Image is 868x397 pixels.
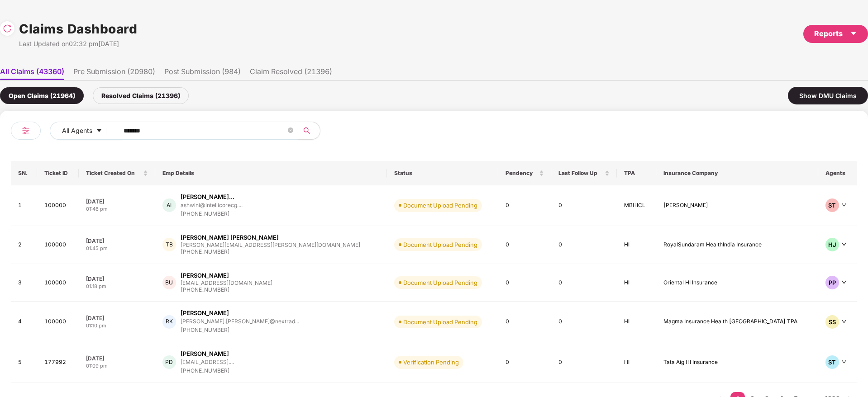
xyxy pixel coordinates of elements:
span: Ticket Created On [86,170,141,177]
td: 0 [498,264,551,302]
div: AI [162,198,176,212]
td: 100000 [37,185,79,226]
div: [DATE] [86,354,148,362]
td: HI [617,226,656,264]
div: [PHONE_NUMBER] [181,210,243,218]
span: down [841,279,847,285]
div: 01:10 pm [86,322,148,330]
div: [DATE] [86,275,148,283]
span: close-circle [288,128,293,133]
th: Insurance Company [656,161,818,185]
span: caret-down [96,128,102,135]
div: [DATE] [86,314,148,322]
td: 2 [11,226,37,264]
td: 0 [498,302,551,342]
div: ST [825,198,839,212]
div: [PERSON_NAME] [PERSON_NAME] [181,233,279,242]
div: [PHONE_NUMBER] [181,367,234,375]
span: down [841,202,847,208]
td: 0 [551,185,617,226]
span: close-circle [288,127,293,135]
li: Pre Submission (20980) [73,67,155,80]
div: Document Upload Pending [403,317,477,326]
span: search [298,127,315,134]
th: Ticket ID [37,161,79,185]
th: Emp Details [155,161,387,185]
div: ST [825,355,839,369]
button: All Agentscaret-down [50,122,122,140]
button: search [298,122,320,140]
th: TPA [617,161,656,185]
div: BU [162,276,176,289]
td: Magma Insurance Health [GEOGRAPHIC_DATA] TPA [656,302,818,342]
td: 0 [551,342,617,383]
td: 0 [498,342,551,383]
td: 177992 [37,342,79,383]
td: HI [617,302,656,342]
div: Verification Pending [403,358,459,367]
div: [PERSON_NAME] [181,309,229,317]
td: 100000 [37,264,79,302]
div: PD [162,355,176,369]
div: HJ [825,238,839,251]
th: SN. [11,161,37,185]
div: 01:18 pm [86,283,148,290]
div: [PERSON_NAME] [181,271,229,280]
div: 01:46 pm [86,205,148,213]
div: Document Upload Pending [403,240,477,249]
span: down [841,359,847,364]
td: MBHICL [617,185,656,226]
td: 1 [11,185,37,226]
td: 0 [551,226,617,264]
td: 0 [498,226,551,264]
div: SS [825,315,839,329]
span: Pendency [506,170,537,177]
li: Post Submission (984) [164,67,241,80]
div: Reports [814,28,857,39]
span: down [841,241,847,247]
div: [PERSON_NAME].[PERSON_NAME]@nextrad... [181,318,299,324]
div: Document Upload Pending [403,278,477,287]
div: [PHONE_NUMBER] [181,248,360,256]
td: 0 [551,264,617,302]
td: 0 [498,185,551,226]
td: 4 [11,302,37,342]
td: Tata Aig HI Insurance [656,342,818,383]
div: TB [162,238,176,251]
td: HI [617,342,656,383]
td: 5 [11,342,37,383]
div: [PERSON_NAME][EMAIL_ADDRESS][PERSON_NAME][DOMAIN_NAME] [181,242,360,248]
span: caret-down [850,30,857,37]
li: Claim Resolved (21396) [250,67,332,80]
td: 0 [551,302,617,342]
th: Pendency [498,161,551,185]
div: [EMAIL_ADDRESS][DOMAIN_NAME] [181,280,272,286]
div: [DATE] [86,198,148,205]
img: svg+xml;base64,PHN2ZyBpZD0iUmVsb2FkLTMyeDMyIiB4bWxucz0iaHR0cDovL3d3dy53My5vcmcvMjAwMC9zdmciIHdpZH... [3,24,12,33]
span: Last Follow Up [558,170,603,177]
h1: Claims Dashboard [19,19,137,39]
div: [PHONE_NUMBER] [181,286,272,294]
th: Agents [818,161,857,185]
td: 100000 [37,226,79,264]
td: Oriental HI Insurance [656,264,818,302]
span: All Agents [62,126,92,136]
div: RK [162,315,176,329]
div: Last Updated on 02:32 pm[DATE] [19,39,137,49]
span: down [841,319,847,324]
div: [DATE] [86,237,148,245]
div: Resolved Claims (21396) [93,87,189,104]
div: [PHONE_NUMBER] [181,326,299,335]
th: Ticket Created On [79,161,155,185]
div: [PERSON_NAME] [181,350,229,358]
div: ashwini@intellicorecg.... [181,202,243,208]
td: HI [617,264,656,302]
td: 100000 [37,302,79,342]
th: Status [387,161,499,185]
div: [PERSON_NAME]... [181,193,234,201]
td: [PERSON_NAME] [656,185,818,226]
div: 01:09 pm [86,362,148,370]
td: RoyalSundaram HealthIndia Insurance [656,226,818,264]
div: 01:45 pm [86,245,148,252]
div: PP [825,276,839,289]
